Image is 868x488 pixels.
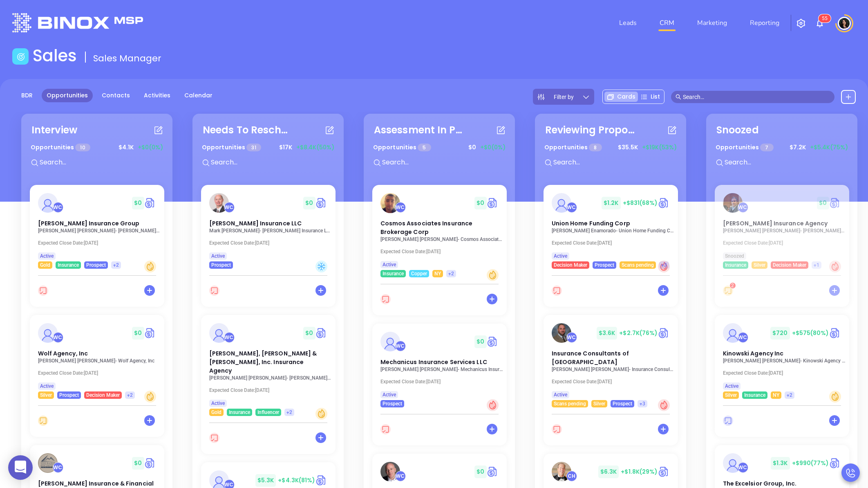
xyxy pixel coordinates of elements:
span: Scans pending [554,399,586,408]
span: Silver [725,391,737,400]
span: Active [211,399,225,408]
p: Expected Close Date: [DATE] [723,240,846,246]
p: David Schonbrun - Mechanicus Insurance Services LLC [380,367,503,372]
span: Influencer [257,408,279,417]
img: Quote [144,457,156,469]
span: Copper [411,269,427,278]
span: 5 [825,16,828,21]
div: Interview [31,123,77,137]
a: Leads [616,15,640,31]
img: Broad Range Benefits Group, LLC. [380,462,400,481]
img: Quote [658,327,670,339]
p: Opportunities [716,140,774,155]
span: Snoozed [725,252,744,261]
div: Warm [144,391,156,403]
p: Expected Close Date: [DATE] [38,240,161,246]
div: Hot [658,399,670,411]
p: Expected Close Date: [DATE] [38,370,161,376]
span: +2 [286,408,292,417]
span: Silver [754,261,765,270]
img: Quote [829,197,841,209]
span: Active [211,252,225,261]
div: Assessment In Progress [374,123,464,137]
span: Decision Maker [554,261,587,270]
div: Walter Contreras [738,332,748,343]
img: Quote [315,197,327,209]
img: user [838,17,851,30]
span: Insurance Consultants of Pittsburgh [552,349,629,366]
img: Union Home Funding Corp [552,193,571,213]
div: Walter Contreras [224,332,235,343]
span: 8 [589,144,602,151]
a: Quote [144,197,156,209]
span: +2 [127,391,133,400]
span: Prospect [595,261,614,270]
sup: 2 [730,283,736,288]
a: profileWalter Contreras$0Circle dollar[PERSON_NAME] Insurance Group[PERSON_NAME] [PERSON_NAME]- [... [30,185,164,269]
span: $ 0 [132,197,144,209]
input: Search… [683,92,830,101]
span: +$990 (77%) [792,459,829,467]
div: Warm [315,408,327,420]
span: Reilly Insurance LLC [209,219,302,227]
img: Quote [487,335,499,348]
div: Warm [487,269,499,281]
img: Quote [829,457,841,469]
p: Matt Straley - Insurance Consultants of Pittsburgh [552,367,674,372]
span: $ 0 [303,197,315,209]
span: Active [554,390,567,399]
span: 10 [75,144,90,151]
span: $ 0 [474,335,486,348]
span: Sales Manager [93,52,161,65]
p: Opportunities [544,140,602,155]
span: $ 0 [466,141,478,154]
span: $ 0 [132,327,144,340]
p: Craig Wilson - Kinowski Agency Inc [723,358,846,364]
p: Adam S. Zogby - Scalzo, Zogby & Wittig, Inc. Insurance Agency [209,375,332,381]
h1: Sales [33,46,77,65]
div: Hot [658,261,670,272]
span: The Excelsior Group, Inc. [723,479,797,488]
img: Scalzo, Zogby & Wittig, Inc. Insurance Agency [209,323,229,343]
div: Hot [829,261,841,272]
span: Union Home Funding Corp [552,219,630,227]
a: Contacts [97,89,135,102]
p: Expected Close Date: [DATE] [552,379,674,385]
span: Filter by [554,94,574,100]
span: 5 [822,16,825,21]
span: +$0 (0%) [480,143,506,152]
a: Reporting [747,15,783,31]
img: Reilly Insurance LLC [209,193,229,213]
span: $ 7.2K [787,141,808,154]
input: Search... [724,157,846,168]
span: Decision Maker [773,261,806,270]
a: profileWalter Contreras$0Circle dollar[PERSON_NAME] Insurance Agency[PERSON_NAME] [PERSON_NAME]- ... [715,185,849,269]
a: Quote [315,474,327,486]
span: NY [434,269,441,278]
img: Quote [315,327,327,339]
div: Carla Humber [566,471,577,481]
span: Meagher Insurance Agency [723,219,828,227]
span: Prospect [383,399,402,408]
a: Quote [658,197,670,209]
img: Insurance Consultants of Pittsburgh [552,323,571,343]
p: Opportunities [31,140,90,155]
span: Active [383,260,396,269]
span: Prospect [613,399,632,408]
img: iconNotification [815,18,825,28]
div: Needs To Reschedule [203,123,293,137]
span: $ 0 [132,457,144,470]
img: The Excelsior Group, Inc. [723,453,743,473]
div: Walter Contreras [738,202,748,213]
span: Silver [593,399,605,408]
div: Walter Contreras [53,202,63,213]
img: iconSetting [796,18,806,28]
input: Search... [381,157,504,168]
div: Walter Contreras [566,332,577,343]
img: Quote [658,466,670,478]
div: Walter Contreras [224,202,235,213]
